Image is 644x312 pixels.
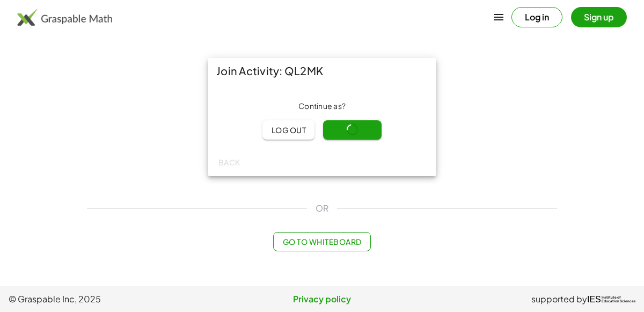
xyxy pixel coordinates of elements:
button: Sign up [571,7,627,27]
a: Privacy policy [217,293,426,306]
a: IESInstitute ofEducation Sciences [587,293,635,306]
button: Log out [262,120,314,140]
span: IES [587,294,601,304]
span: Institute of Education Sciences [602,296,635,303]
span: Go to Whiteboard [282,237,361,246]
span: Log out [271,125,306,135]
div: Continue as ? [216,101,428,112]
span: © Graspable Inc, 2025 [9,293,217,306]
button: Go to Whiteboard [273,232,370,251]
button: Log in [511,7,562,27]
span: OR [316,202,328,215]
div: Join Activity: QL2MK [208,58,436,84]
span: supported by [531,293,587,306]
